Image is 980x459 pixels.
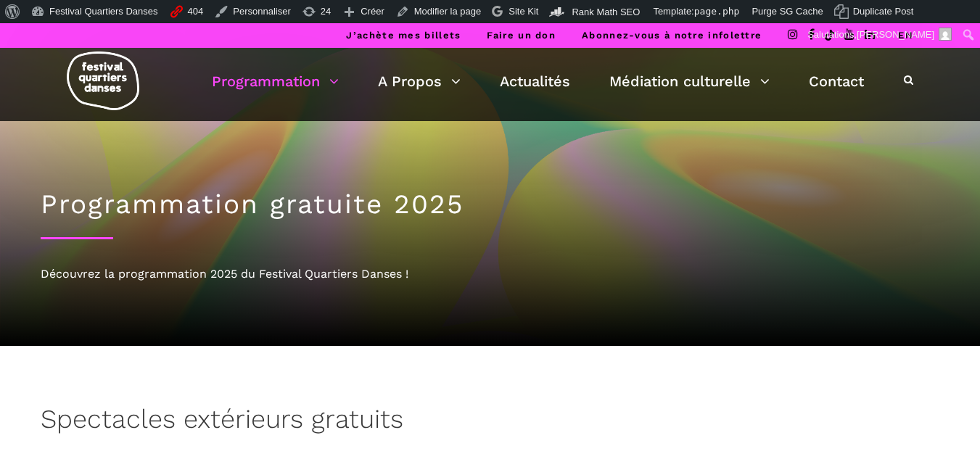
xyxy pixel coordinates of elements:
[500,69,570,94] a: Actualités
[41,265,940,284] div: Découvrez la programmation 2025 du Festival Quartiers Danses !
[378,69,461,94] a: A Propos
[802,23,958,46] a: Salutations,
[809,69,864,94] a: Contact
[694,6,740,17] span: page.php
[346,30,461,41] a: J’achète mes billets
[857,29,934,40] span: [PERSON_NAME]
[609,69,770,94] a: Médiation culturelle
[582,30,762,41] a: Abonnez-vous à notre infolettre
[487,30,556,41] a: Faire un don
[41,189,940,220] h1: Programmation gratuite 2025
[508,6,538,17] span: Site Kit
[572,7,640,17] span: Rank Math SEO
[212,69,339,94] a: Programmation
[67,51,139,110] img: logo-fqd-med
[41,404,403,440] h3: Spectacles extérieurs gratuits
